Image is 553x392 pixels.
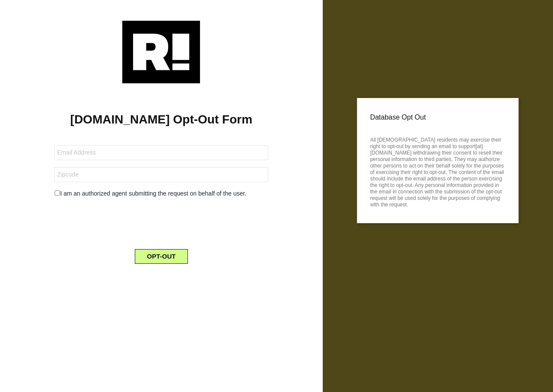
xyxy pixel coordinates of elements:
[370,134,505,208] p: All [DEMOGRAPHIC_DATA] residents may exercise their right to opt-out by sending an email to suppo...
[54,167,268,182] input: Zipcode
[135,249,188,264] button: OPT-OUT
[48,189,274,198] div: I am an authorized agent submitting the request on behalf of the user.
[95,205,227,239] iframe: reCAPTCHA
[13,112,310,127] h1: [DOMAIN_NAME] Opt-Out Form
[370,111,505,124] p: Database Opt Out
[122,21,200,83] img: Retention.com
[54,145,268,160] input: Email Address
